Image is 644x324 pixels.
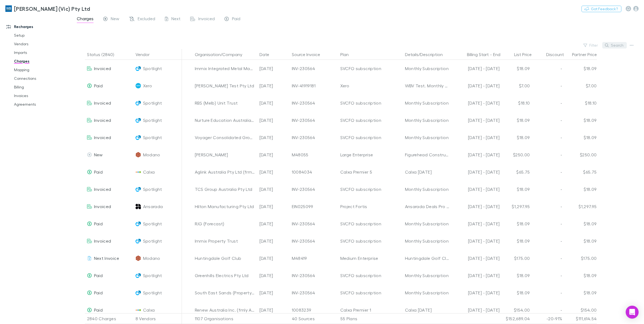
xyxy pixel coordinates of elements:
span: Spotlight [143,181,162,198]
div: [DATE] [257,129,290,146]
button: End [493,49,500,60]
img: Spotlight's Logo [136,66,141,71]
div: RJG (Forecast) [195,215,255,232]
div: Monthly Subscription [405,60,449,77]
div: Huntingdale Golf Club [195,250,255,267]
div: $1,297.95 [565,198,597,215]
span: Ansarada [143,198,163,215]
div: SVCFO subscription [340,129,401,146]
a: Invoices [9,91,76,100]
img: Modano's Logo [136,152,141,157]
span: Next Invoice [94,256,119,261]
div: $250.00 [565,146,597,163]
a: Vendors [9,40,76,48]
div: [PERSON_NAME] [195,146,255,163]
div: $18.10 [565,94,597,112]
img: Spotlight's Logo [136,221,141,226]
a: Imports [9,48,76,57]
div: INV-230564 [292,94,336,112]
div: [DATE] [257,181,290,198]
div: $18.09 [500,267,532,284]
div: $111,614.54 [565,313,597,324]
div: - [532,94,565,112]
div: - [532,232,565,250]
div: [DATE] - [DATE] [453,284,500,301]
div: [DATE] [257,215,290,232]
div: [PERSON_NAME] Test Pty Ltd [195,77,255,94]
div: - [532,163,565,181]
div: [DATE] [257,94,290,112]
button: Status (2840) [87,49,120,60]
span: Paid [232,16,240,23]
div: - [532,198,565,215]
img: Spotlight's Logo [136,273,141,278]
div: [DATE] - [DATE] [453,94,500,112]
button: Search [602,42,627,49]
span: Modano [143,250,160,267]
span: Spotlight [143,284,162,301]
div: Monthly Subscription [405,267,449,284]
button: Discount [546,49,570,60]
button: List Price [514,49,538,60]
img: Spotlight's Logo [136,290,141,295]
div: [DATE] - [DATE] [453,198,500,215]
span: Calxa [143,163,155,181]
span: Invoiced [94,66,111,71]
div: $18.09 [500,284,532,301]
div: $65.75 [500,163,532,181]
a: Setup [9,31,76,40]
div: INV-230564 [292,215,336,232]
div: Monthly Subscription [405,215,449,232]
div: Renew Australia Inc. (fmly Alternative Technology Association Inc (TA Renew [GEOGRAPHIC_DATA]) [195,301,255,319]
span: Spotlight [143,232,162,250]
span: Next [171,16,181,23]
div: $154.00 [565,301,597,319]
h3: [PERSON_NAME] (Vic) Pty Ltd [14,5,90,12]
div: [DATE] - [DATE] [453,215,500,232]
span: Invoiced [198,16,215,23]
span: Paid [94,307,103,312]
div: [DATE] [257,163,290,181]
button: Partner Price [572,49,603,60]
div: $18.09 [500,60,532,77]
div: [DATE] [257,250,290,267]
div: SVCFO subscription [340,215,401,232]
div: $7.00 [565,77,597,94]
div: $175.00 [565,250,597,267]
div: INV-230564 [292,181,336,198]
div: Calxa [DATE] [405,301,449,319]
div: South East Sands (Property Holdings) Pty Ltd [195,284,255,301]
button: Filter [581,42,601,49]
button: Vendor [136,49,156,60]
div: 10084034 [292,163,336,181]
div: Project Fortis [340,198,401,215]
div: SVCFO subscription [340,232,401,250]
span: Paid [94,273,103,278]
div: [DATE] - [DATE] [453,146,500,163]
div: Huntingdale Golf Club [405,250,449,267]
div: [DATE] [257,60,290,77]
div: [DATE] - [DATE] [453,250,500,267]
span: New [94,152,103,157]
span: Paid [94,221,103,226]
div: $18.09 [500,181,532,198]
img: Calxa's Logo [136,169,141,175]
div: Large Enterprise [340,146,401,163]
div: INV-230564 [292,284,336,301]
span: Spotlight [143,215,162,232]
div: INV-230564 [292,129,336,146]
div: [DATE] [257,146,290,163]
div: - [453,49,506,60]
div: $250.00 [500,146,532,163]
div: [DATE] - [DATE] [453,112,500,129]
div: [DATE] - [DATE] [453,301,500,319]
img: William Buck (Vic) Pty Ltd's Logo [5,5,12,12]
div: [DATE] [257,112,290,129]
button: Details/Description [405,49,449,60]
div: - [532,215,565,232]
div: Hilton Manufacturing Pty Ltd [195,198,255,215]
div: $18.09 [500,129,532,146]
div: 1107 Organisations [193,313,257,324]
div: M48419 [292,250,336,267]
span: Excluded [138,16,155,23]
